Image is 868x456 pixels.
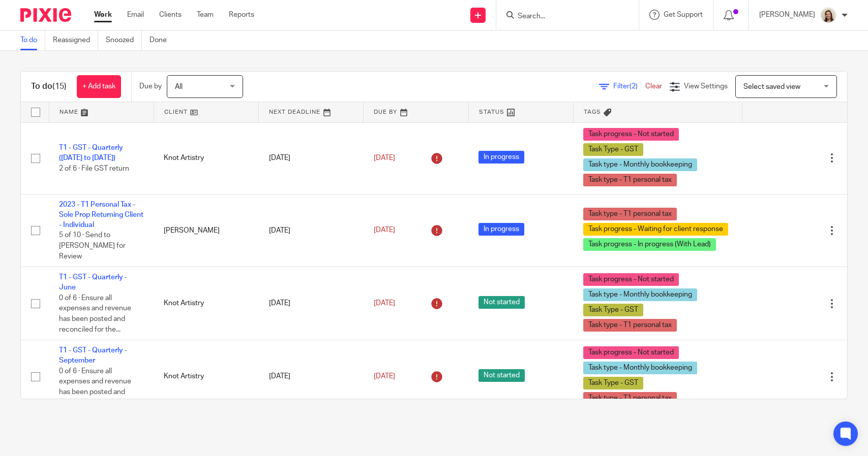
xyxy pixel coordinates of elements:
span: All [175,83,183,90]
span: 0 of 6 · Ensure all expenses and revenue has been posted and reconciled for the... [59,295,131,333]
span: 2 of 6 · File GST return [59,165,129,172]
span: [DATE] [374,227,395,234]
span: Task Type - GST [583,377,643,389]
p: Due by [139,81,162,91]
td: [DATE] [259,340,364,413]
span: [DATE] [374,300,395,307]
a: T1 - GST - Quarterly - September [59,347,127,364]
a: To do [20,30,45,50]
img: Morgan.JPG [820,7,836,23]
p: [PERSON_NAME] [759,10,815,20]
span: Task type - T1 personal tax [583,392,677,405]
a: 2023 - T1 Personal Tax - Sole Prop Returning Client - Individual [59,201,143,229]
span: Task progress - Not started [583,273,679,286]
span: Filter [613,83,645,90]
a: Email [127,10,144,20]
span: Select saved view [743,83,800,90]
td: Knot Artistry [154,122,258,194]
span: Task progress - In progress (With Lead) [583,238,716,251]
span: Task type - Monthly bookkeeping [583,362,697,374]
td: [DATE] [259,122,364,194]
a: Work [94,10,112,20]
td: Knot Artistry [154,267,258,340]
span: Not started [478,369,525,382]
a: Reports [229,10,254,20]
span: Task progress - Not started [583,128,679,141]
a: T1 - GST - Quarterly - June [59,274,127,291]
span: Not started [478,296,525,309]
span: Task type - T1 personal tax [583,319,677,332]
span: Task Type - GST [583,143,643,156]
td: [DATE] [259,194,364,267]
a: Clients [159,10,182,20]
span: Get Support [664,11,703,18]
img: Pixie [20,8,71,22]
span: In progress [478,223,524,236]
span: [DATE] [374,373,395,380]
span: Task type - T1 personal tax [583,174,677,186]
span: Task Type - GST [583,304,643,316]
span: Task progress - Waiting for client response [583,223,728,236]
span: (2) [630,83,638,90]
span: In progress [478,151,524,164]
a: + Add task [77,75,121,98]
span: 5 of 10 · Send to [PERSON_NAME] for Review [59,232,126,260]
h1: To do [31,81,67,92]
td: [DATE] [259,267,364,340]
span: Task type - Monthly bookkeeping [583,288,697,301]
td: [PERSON_NAME] [154,194,258,267]
input: Search [517,12,608,21]
a: Reassigned [53,30,98,50]
span: Task progress - Not started [583,346,679,359]
span: Task type - T1 personal tax [583,208,677,220]
span: [DATE] [374,154,395,161]
span: 0 of 6 · Ensure all expenses and revenue has been posted and reconciled for the... [59,368,131,406]
span: Tags [584,109,601,115]
td: Knot Artistry [154,340,258,413]
a: Snoozed [106,30,142,50]
span: View Settings [684,83,728,90]
span: (15) [52,82,67,90]
a: Clear [645,83,662,90]
a: Done [149,30,174,50]
a: T1 - GST - Quarterly ([DATE] to [DATE]) [59,144,123,161]
a: Team [197,10,214,20]
span: Task type - Monthly bookkeeping [583,158,697,171]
